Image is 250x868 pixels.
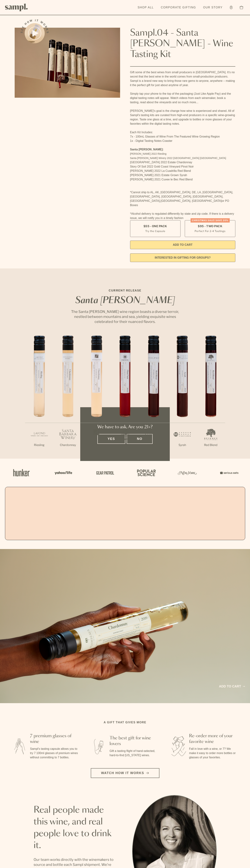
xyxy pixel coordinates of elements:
li: 2 / 7 [54,336,82,459]
button: Add to Cart [130,241,236,249]
li: 7 / 7 [197,336,225,459]
p: Red Blend [197,443,225,447]
li: 4 / 7 [111,336,139,459]
small: Try the Capsule [145,229,165,233]
p: Pinot Noir [111,443,139,447]
p: Riesling [25,443,54,447]
p: Chardonnay [82,443,111,447]
a: Add to cart [219,684,245,689]
a: interested in gifting for groups? [130,253,236,262]
img: Sampl logo [5,4,28,11]
button: See how it works [25,23,45,43]
span: $95 - Two Pack [198,224,222,228]
a: Corporate Gifting [159,4,198,11]
a: Our Story [201,4,224,11]
p: Chardonnay [54,443,82,447]
li: 5 / 7 [139,336,168,459]
p: Syrah [168,443,197,447]
li: 1 / 7 [25,336,54,459]
small: Perfect For 2-4 Tastings [195,229,225,233]
p: Red Blend [139,443,168,447]
li: 3 / 7 [82,336,111,459]
li: 6 / 7 [168,336,197,459]
a: Shop All [136,4,155,11]
span: $55 - One Pack [143,224,167,228]
div: Christmas SALE! Save 20% [190,218,230,223]
img: Sampl.04 - Santa Barbara - Wine Tasting Kit [15,28,120,98]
